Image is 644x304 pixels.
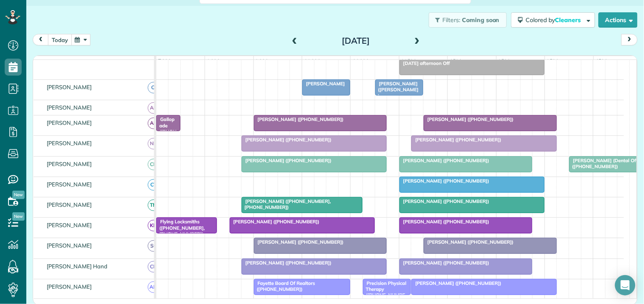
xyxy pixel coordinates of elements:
span: [DATE] afternoon Off [399,60,450,66]
span: [PERSON_NAME] [45,104,94,111]
span: New [12,212,25,221]
span: Fayette Board Of Realtors ([PHONE_NUMBER]) [253,280,315,292]
span: [PERSON_NAME] ([PHONE_NUMBER]) [423,116,514,122]
span: [PERSON_NAME] ([PHONE_NUMBER]) [399,158,490,163]
span: AM [148,281,159,293]
span: [PERSON_NAME] [45,140,94,146]
span: [PERSON_NAME] [45,222,94,228]
span: [PERSON_NAME] Hand [45,263,109,270]
h2: [DATE] [303,36,409,45]
span: SC [148,240,159,252]
span: [PERSON_NAME] ([PHONE_NUMBER]) [229,219,320,225]
span: 10am [302,58,321,65]
span: [PERSON_NAME] ([PERSON_NAME]) [375,81,419,99]
span: 4pm [594,58,609,65]
span: [PERSON_NAME] ([PHONE_NUMBER]) [411,137,502,143]
span: 7am [156,58,172,65]
span: [PERSON_NAME] [45,160,94,167]
span: [PERSON_NAME] [45,181,94,188]
span: CH [148,261,159,273]
span: Cleaners [555,16,582,24]
span: Colored by [526,16,584,24]
span: [PERSON_NAME] ([PHONE_NUMBER]) [253,116,344,122]
span: [PERSON_NAME] ([PHONE_NUMBER]) [241,158,332,163]
span: Gallopade ([PHONE_NUMBER], [PHONE_NUMBER]) [156,116,177,165]
span: [PERSON_NAME] [45,119,94,126]
span: [PERSON_NAME] ([PHONE_NUMBER]) [241,260,332,266]
span: [PERSON_NAME] ([PHONE_NUMBER]) [399,178,490,184]
span: [PERSON_NAME] ([PHONE_NUMBER]) [399,219,490,225]
span: [PERSON_NAME] ([PHONE_NUMBER]) [241,137,332,143]
span: [PERSON_NAME] [302,81,346,87]
span: Coming soon [462,16,500,24]
span: 9am [254,58,270,65]
span: [PERSON_NAME] [45,201,94,208]
span: 11am [351,58,370,65]
span: [PERSON_NAME] ([PHONE_NUMBER]) [423,239,514,245]
span: [PERSON_NAME] ([PHONE_NUMBER], [PHONE_NUMBER]) [241,198,331,210]
button: Colored byCleaners [511,12,595,28]
span: 12pm [399,58,418,65]
span: [PERSON_NAME] ([PHONE_NUMBER]) [399,198,490,204]
span: 2pm [497,58,512,65]
span: 1pm [448,58,463,65]
span: [PERSON_NAME] ([PHONE_NUMBER]) [253,239,344,245]
span: [PERSON_NAME] [45,242,94,249]
span: AR [148,118,159,129]
button: next [622,34,638,45]
span: AH [148,102,159,114]
span: CT [148,179,159,191]
span: New [12,191,25,199]
span: ND [148,138,159,149]
span: Filters: [443,16,461,24]
button: today [48,34,72,45]
span: TM [148,200,159,211]
span: [PERSON_NAME] [45,283,94,290]
span: CJ [148,82,159,93]
span: [PERSON_NAME] ([PHONE_NUMBER]) [411,280,502,286]
button: prev [33,34,49,45]
span: 3pm [545,58,560,65]
span: Flying Locksmiths ([PHONE_NUMBER], [PHONE_NUMBER]) [156,219,205,237]
span: CM [148,159,159,170]
span: [PERSON_NAME] ([PHONE_NUMBER]) [399,260,490,266]
span: [PERSON_NAME] [45,84,94,90]
span: KD [148,220,159,231]
span: 8am [205,58,221,65]
button: Actions [599,12,638,28]
div: Open Intercom Messenger [615,275,636,296]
